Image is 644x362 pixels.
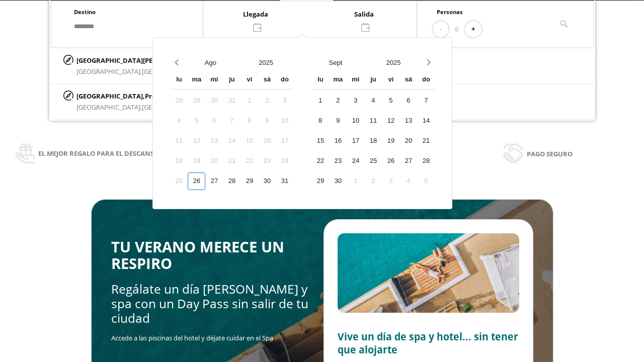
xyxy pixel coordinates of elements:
span: [GEOGRAPHIC_DATA], [76,67,142,76]
span: El mejor regalo para el descanso y la salud [38,148,197,159]
div: vi [382,71,399,89]
button: Open years overlay [238,54,293,71]
div: 1 [311,92,329,110]
div: do [276,71,293,89]
div: 17 [276,132,293,150]
div: Calendar days [311,92,435,190]
div: 10 [347,112,364,130]
div: 28 [170,92,188,110]
div: ma [188,71,205,89]
div: 11 [170,132,188,150]
div: 22 [311,152,329,170]
img: Slide2.BHA6Qswy.webp [338,233,519,313]
div: 11 [364,112,382,130]
div: Calendar wrapper [311,71,435,190]
div: 8 [311,112,329,130]
div: 16 [258,132,276,150]
div: 2 [329,92,347,110]
div: 17 [347,132,364,150]
div: 13 [399,112,417,130]
div: 26 [188,172,205,190]
div: 3 [347,92,364,110]
button: - [433,21,448,38]
div: 31 [223,92,240,110]
span: 0 [455,24,458,35]
span: [GEOGRAPHIC_DATA] [142,67,206,76]
div: vi [240,71,258,89]
div: 23 [329,152,347,170]
div: ju [223,71,240,89]
div: 13 [205,132,223,150]
span: Regálate un día [PERSON_NAME] y spa con un Day Pass sin salir de tu ciudad [111,281,308,327]
div: 18 [364,132,382,150]
div: 3 [382,172,399,190]
div: ju [364,71,382,89]
div: 27 [205,172,223,190]
div: 4 [399,172,417,190]
div: 14 [223,132,240,150]
div: 15 [240,132,258,150]
div: 4 [364,92,382,110]
div: sá [258,71,276,89]
div: 25 [364,152,382,170]
span: Destino [74,8,96,16]
div: 15 [311,132,329,150]
div: 10 [276,112,293,130]
div: 31 [276,172,293,190]
div: 29 [240,172,258,190]
div: lu [311,71,329,89]
div: 16 [329,132,347,150]
div: 5 [417,172,435,190]
span: [GEOGRAPHIC_DATA] [142,103,206,112]
div: 24 [276,152,293,170]
div: mi [347,71,364,89]
div: 14 [417,112,435,130]
button: Open years overlay [364,54,422,71]
div: 6 [399,92,417,110]
div: 27 [399,152,417,170]
div: 8 [240,112,258,130]
div: 6 [205,112,223,130]
span: Personas [437,8,463,16]
div: 30 [329,172,347,190]
div: 9 [329,112,347,130]
button: Previous month [170,54,183,71]
div: 22 [240,152,258,170]
div: 26 [382,152,399,170]
div: 18 [170,152,188,170]
div: 28 [223,172,240,190]
button: Open months overlay [306,54,364,71]
span: Pago seguro [527,148,573,159]
div: 5 [188,112,205,130]
span: Accede a las piscinas del hotel y déjate cuidar en el Spa [111,333,273,342]
div: 2 [258,92,276,110]
div: 7 [417,92,435,110]
div: 5 [382,92,399,110]
div: sá [399,71,417,89]
div: 23 [258,152,276,170]
div: 30 [205,92,223,110]
div: 9 [258,112,276,130]
span: Provincia [145,92,176,101]
button: Next month [422,54,435,71]
span: TU VERANO MERECE UN RESPIRO [111,237,284,274]
div: 19 [188,152,205,170]
div: ma [329,71,347,89]
div: 29 [311,172,329,190]
div: 21 [223,152,240,170]
div: 28 [417,152,435,170]
div: 20 [205,152,223,170]
div: 12 [188,132,205,150]
div: lu [170,71,188,89]
p: [GEOGRAPHIC_DATA][PERSON_NAME], [76,55,220,66]
div: 25 [170,172,188,190]
div: 29 [188,92,205,110]
div: do [417,71,435,89]
div: Calendar wrapper [170,71,293,190]
div: 20 [399,132,417,150]
button: + [465,21,481,38]
span: Vive un día de spa y hotel... sin tener que alojarte [338,330,518,356]
div: 7 [223,112,240,130]
div: 4 [170,112,188,130]
div: 1 [240,92,258,110]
